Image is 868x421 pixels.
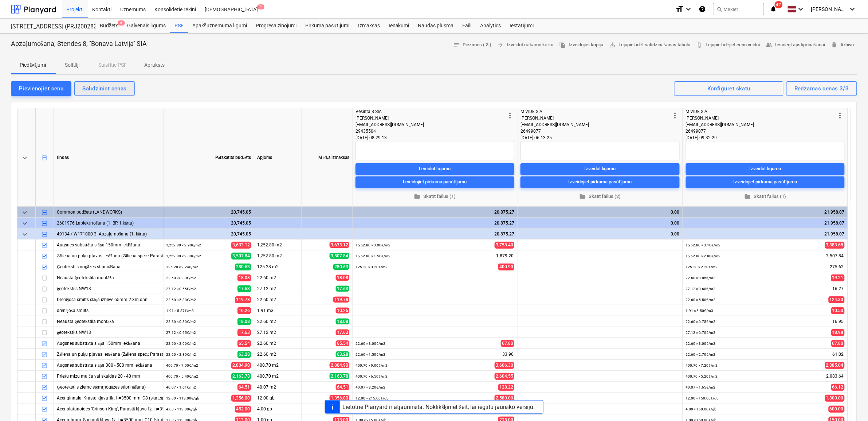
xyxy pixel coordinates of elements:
[163,108,254,207] div: Pārskatīts budžets
[414,19,458,33] a: Naudas plūsma
[166,309,194,313] small: 1.91 × 5.37€ / m3
[356,128,506,135] div: 29435504
[559,42,566,48] span: file_copy
[166,229,251,239] div: 20,745.05
[254,316,302,327] div: 22.60 m2
[825,362,845,369] span: 2,885.04
[686,122,754,127] span: [EMAIL_ADDRESS][DOMAIN_NAME]
[686,265,718,269] small: 125.28 × 2.20€ / m2
[358,192,511,200] span: Skatīt failus (1)
[57,250,160,261] div: Zāliena un puķu pļavas iesēšana (Zāliena spec.: Parastā smilga 20%, Matainā aitu auzene 10%, Ciet...
[831,340,845,347] span: 67.80
[336,340,349,346] span: 65.54
[20,153,29,162] span: keyboard_arrow_down
[356,385,385,389] small: 40.07 × 3.20€ / m2
[166,374,198,378] small: 400.70 × 5.40€ / m2
[521,128,671,135] div: 26499077
[495,39,556,51] button: Izveidot nākamo kārtu
[166,331,196,335] small: 27.12 × 0.65€ / m2
[356,122,424,127] span: [EMAIL_ADDRESS][DOMAIN_NAME]
[57,393,160,403] div: Acer ginnala, Krastu kļava šķ., h=3500 mm, C8 (skat.spec)
[831,274,845,281] span: 19.21
[330,395,349,401] span: 1,356.00
[686,363,718,367] small: 400.70 × 7.20€ / m2
[57,229,160,239] div: 49134 / W171000 3. Apzaļumošana (1. kārta)
[674,81,783,96] button: Konfigurēt skatu
[231,373,251,380] span: 2,163.78
[495,242,514,249] span: 3,758.40
[716,6,722,12] span: search
[123,19,170,33] a: Galvenais līgums
[825,395,845,402] span: 1,800.00
[11,23,87,31] div: [STREET_ADDRESS] (PRJ2002826) 2601978
[556,39,606,51] button: Izveidojiet kopiju
[20,61,46,69] p: Piedāvājumi
[848,5,857,13] i: keyboard_arrow_down
[20,230,29,239] span: keyboard_arrow_down
[118,20,125,26] span: 6
[521,218,680,229] div: 0.00
[20,208,29,217] span: keyboard_arrow_down
[686,276,716,280] small: 22.60 × 0.85€ / m2
[336,275,349,281] span: 18.08
[57,239,160,250] div: Augsnes substrāta slāņa 150mm ieklāšana
[254,382,302,393] div: 40.07 m2
[235,264,251,270] span: 280.63
[330,253,349,259] span: 3,507.84
[498,42,504,48] span: arrow_forward
[356,363,388,367] small: 400.70 × 9.00€ / m2
[254,338,302,349] div: 22.60 m2
[521,191,680,202] button: Skatīt failus (2)
[521,135,680,141] div: [DATE] 06:13:25
[686,115,836,121] div: [PERSON_NAME]
[237,318,251,325] span: 18.08
[403,178,467,186] div: Izveidojiet pirkuma pasūtījumu
[57,404,160,414] div: Acer platanoides 'Crinson King', Parastā kļava šķ., h=3500 mm, C10 (skat.spec)
[354,19,384,33] div: Izmaksas
[254,272,302,283] div: 22.60 m2
[356,115,506,121] div: [PERSON_NAME]
[689,192,842,200] span: Skatīt failus (1)
[144,61,165,69] p: Apraksts
[57,371,160,381] div: Priežu mizu mulča vai skaidas 20 - 40 mm
[330,362,349,368] span: 2,804.90
[831,42,837,48] span: delete
[356,254,390,258] small: 1,252.80 × 1.50€ / m2
[237,329,251,336] span: 17.63
[333,264,349,270] span: 280.63
[521,108,671,115] div: M VIDE SIA
[330,373,349,379] span: 2,163.78
[498,264,514,270] span: 400.90
[505,19,538,33] a: Iestatījumi
[95,19,123,33] div: Budžets
[696,42,703,48] span: attach_file
[686,396,719,400] small: 12.00 × 150.00€ / gb
[786,81,857,96] button: Redzamas cenas 3/3
[19,84,63,93] div: Pievienojiet cenu
[828,39,857,51] button: Arhīvu
[356,265,388,269] small: 125.28 × 3.20€ / m2
[384,19,414,33] div: Ienākumi
[237,351,251,358] span: 63.28
[356,396,389,400] small: 12.00 × 215.00€ / gb
[686,320,716,324] small: 22.60 × 0.75€ / m2
[675,5,684,13] i: format_size
[521,176,680,188] button: Izveidojiet pirkuma pasūtījumu
[458,19,476,33] a: Faili
[766,42,773,48] span: people_alt
[166,363,198,367] small: 400.70 × 7.00€ / m2
[166,287,196,291] small: 27.12 × 0.65€ / m2
[237,307,251,314] span: 10.26
[188,19,251,33] a: Apakšuzņēmuma līgumi
[832,351,845,358] span: 61.02
[686,176,845,188] button: Izveidojiet pirkuma pasūtījumu
[57,218,160,228] div: 2601976 Labiekārtošana (1. BP, 1.kārta)
[166,385,196,389] small: 40.07 × 1.61€ / m2
[57,349,160,359] div: Zāliena un puķu pļavas iesēšana (Zāliena spec.: Parastā smilga 20%, Matainā aitu auzene 10%, Ciet...
[254,283,302,294] div: 27.12 m2
[254,239,302,250] div: 1,252.80 m2
[707,84,750,93] div: Konfigurēt skatu
[831,384,845,391] span: 66.12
